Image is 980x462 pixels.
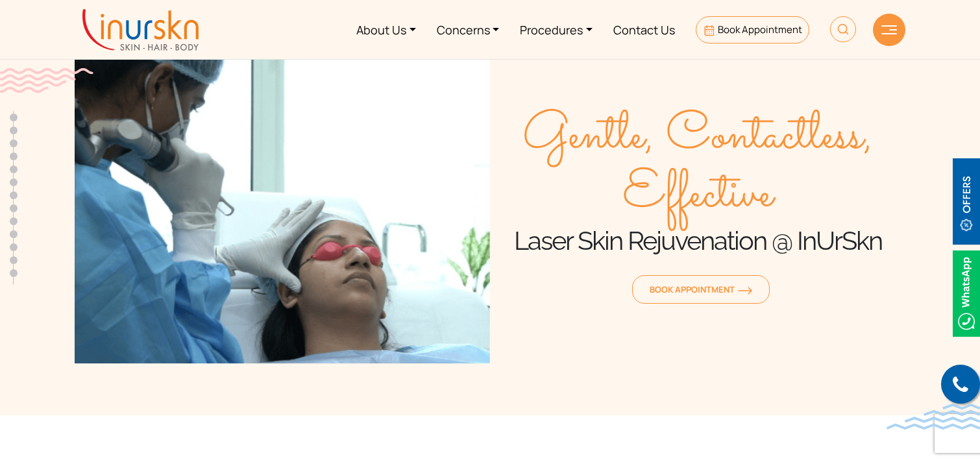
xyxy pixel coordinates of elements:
[650,284,752,295] span: Book Appointment
[738,287,752,295] img: orange-arrow
[346,5,426,54] a: About Us
[887,404,980,430] img: bluewave
[603,5,685,54] a: Contact Us
[632,275,770,304] a: Book Appointmentorange-arrow
[953,286,980,300] a: Whatsappicon
[718,23,802,36] span: Book Appointment
[881,25,897,34] img: hamLine.svg
[696,16,809,43] a: Book Appointment
[490,225,905,257] h1: Laser Skin Rejuvenation @ InUrSkn
[490,108,905,225] span: Gentle, Contactless, Effective
[509,5,603,54] a: Procedures
[82,9,199,51] img: inurskn-logo
[953,250,980,337] img: Whatsappicon
[953,158,980,245] img: offerBt
[426,5,510,54] a: Concerns
[830,16,856,42] img: HeaderSearch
